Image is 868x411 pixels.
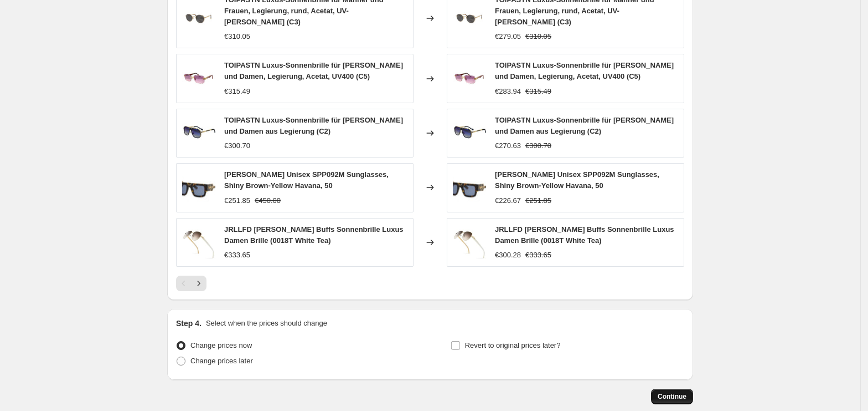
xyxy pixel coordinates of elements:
p: Select when the prices should change [206,318,327,329]
img: 516A3KOnE0L_80x.jpg [453,171,486,204]
span: TOIPASTN Luxus-Sonnenbrille für [PERSON_NAME] und Damen aus Legierung (C2) [495,116,674,135]
img: 31L5po6kVTL_80x.jpg [453,116,486,150]
div: €300.28 [495,250,521,261]
div: €283.94 [495,86,521,97]
span: [PERSON_NAME] Unisex SPP092M Sunglasses, Shiny Brown-Yellow Havana, 50 [224,170,389,190]
strike: €450.00 [255,195,281,206]
h2: Step 4. [176,318,201,329]
button: Continue [651,389,693,404]
button: Next [191,276,206,291]
strike: €300.70 [525,140,551,151]
div: €251.85 [224,195,250,206]
div: €300.70 [224,140,250,151]
span: Change prices later [190,357,253,365]
strike: €333.65 [525,250,551,261]
span: Revert to original prices later? [465,341,561,349]
span: JRLLFD [PERSON_NAME] Buffs Sonnenbrille Luxus Damen Brille (0018T White Tea) [495,225,674,245]
span: TOIPASTN Luxus-Sonnenbrille für [PERSON_NAME] und Damen aus Legierung (C2) [224,116,403,135]
img: 516A3KOnE0L_80x.jpg [182,171,215,204]
img: 31L5po6kVTL_80x.jpg [182,116,215,150]
img: 21hSKSPIaNL_80x.jpg [182,2,215,35]
div: €226.67 [495,195,521,206]
nav: Pagination [176,276,206,291]
div: €270.63 [495,140,521,151]
span: JRLLFD [PERSON_NAME] Buffs Sonnenbrille Luxus Damen Brille (0018T White Tea) [224,225,404,245]
span: TOIPASTN Luxus-Sonnenbrille für [PERSON_NAME] und Damen, Legierung, Acetat, UV400 (C5) [495,61,674,80]
div: €279.05 [495,31,521,42]
img: 311879vtKTL_80x.jpg [453,62,486,95]
span: [PERSON_NAME] Unisex SPP092M Sunglasses, Shiny Brown-Yellow Havana, 50 [495,170,659,190]
strike: €315.49 [525,86,551,97]
span: TOIPASTN Luxus-Sonnenbrille für [PERSON_NAME] und Damen, Legierung, Acetat, UV400 (C5) [224,61,403,80]
img: 31nsqaeOhjL_80x.jpg [453,226,486,259]
span: Change prices now [190,341,252,349]
strike: €251.85 [525,195,551,206]
strike: €310.05 [525,31,551,42]
img: 21hSKSPIaNL_80x.jpg [453,2,486,35]
div: €310.05 [224,31,250,42]
img: 311879vtKTL_80x.jpg [182,62,215,95]
span: Continue [658,392,686,401]
div: €333.65 [224,250,250,261]
div: €315.49 [224,86,250,97]
img: 31nsqaeOhjL_80x.jpg [182,226,215,259]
